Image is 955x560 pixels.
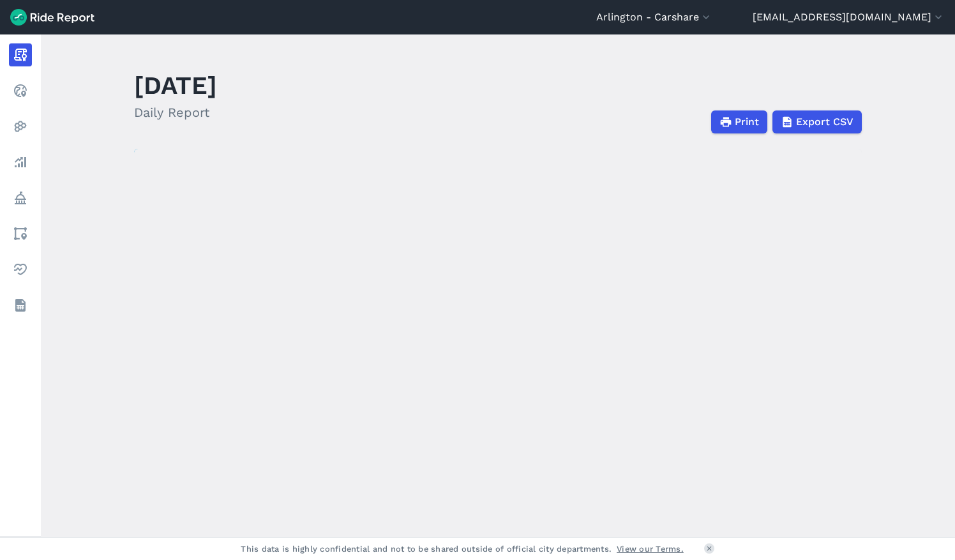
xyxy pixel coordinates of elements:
span: Print [735,114,759,130]
a: View our Terms. [617,543,684,555]
button: Print [711,110,767,133]
h2: Daily Report [134,103,217,122]
a: Analyze [9,151,32,174]
button: [EMAIL_ADDRESS][DOMAIN_NAME] [753,10,945,25]
a: Health [9,258,32,281]
a: Report [9,43,32,66]
a: Realtime [9,79,32,102]
button: Export CSV [772,110,862,133]
img: Ride Report [10,9,94,26]
span: Export CSV [796,114,853,130]
h1: [DATE] [134,68,217,103]
a: Policy [9,186,32,209]
button: Arlington - Carshare [596,10,712,25]
a: Heatmaps [9,115,32,138]
a: Areas [9,222,32,245]
a: Datasets [9,294,32,317]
